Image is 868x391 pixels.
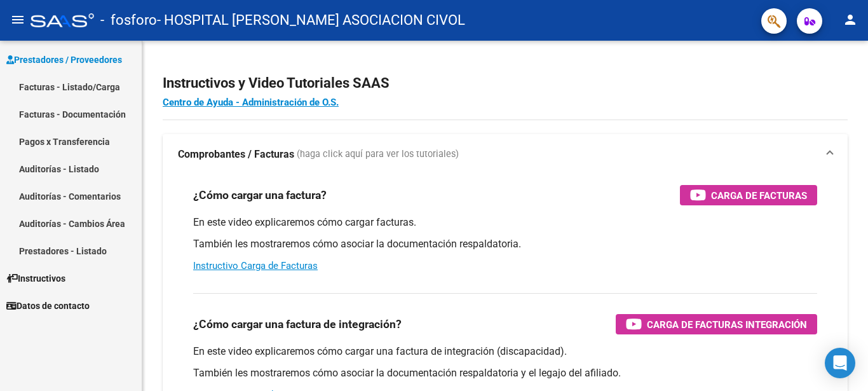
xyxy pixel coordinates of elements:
[193,366,817,380] p: También les mostraremos cómo asociar la documentación respaldatoria y el legajo del afiliado.
[193,186,327,204] h3: ¿Cómo cargar una factura?
[178,147,294,161] strong: Comprobantes / Facturas
[163,134,848,175] mat-expansion-panel-header: Comprobantes / Facturas (haga click aquí para ver los tutoriales)
[193,237,817,251] p: También les mostraremos cómo asociar la documentación respaldatoria.
[163,97,339,108] a: Centro de Ayuda - Administración de O.S.
[193,216,817,230] p: En este video explicaremos cómo cargar facturas.
[6,299,90,313] span: Datos de contacto
[193,260,318,271] a: Instructivo Carga de Facturas
[680,185,817,205] button: Carga de Facturas
[297,147,459,161] span: (haga click aquí para ver los tutoriales)
[193,345,817,359] p: En este video explicaremos cómo cargar una factura de integración (discapacidad).
[616,314,817,334] button: Carga de Facturas Integración
[6,53,122,67] span: Prestadores / Proveedores
[711,188,807,203] span: Carga de Facturas
[193,315,402,333] h3: ¿Cómo cargar una factura de integración?
[157,6,465,34] span: - HOSPITAL [PERSON_NAME] ASOCIACION CIVOL
[843,12,858,27] mat-icon: person
[647,317,807,333] span: Carga de Facturas Integración
[163,71,848,95] h2: Instructivos y Video Tutoriales SAAS
[10,12,25,27] mat-icon: menu
[825,348,855,378] div: Open Intercom Messenger
[100,6,157,34] span: - fosforo
[6,271,65,285] span: Instructivos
